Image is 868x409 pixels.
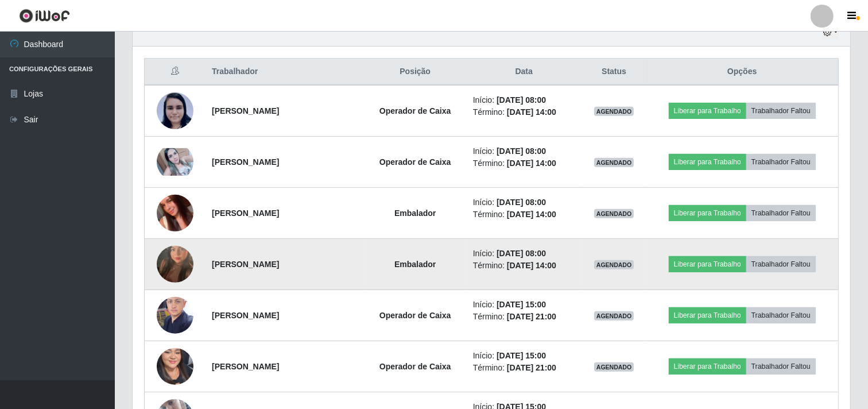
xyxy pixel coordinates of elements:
[157,92,193,130] img: 1628255605382.jpeg
[394,209,436,218] strong: Embalador
[507,159,556,168] time: [DATE] 14:00
[594,209,634,218] span: AGENDADO
[594,158,634,167] span: AGENDADO
[746,358,816,375] button: Trabalhador Faltou
[473,248,575,260] li: Início:
[507,261,556,270] time: [DATE] 14:00
[507,210,556,219] time: [DATE] 14:00
[507,312,556,321] time: [DATE] 21:00
[507,363,556,372] time: [DATE] 21:00
[365,59,466,86] th: Posição
[473,145,575,157] li: Início:
[157,180,193,246] img: 1757949495626.jpeg
[669,256,746,272] button: Liberar para Trabalho
[669,154,746,170] button: Liberar para Trabalho
[212,106,279,115] strong: [PERSON_NAME]
[497,198,546,207] time: [DATE] 08:00
[582,59,646,86] th: Status
[157,231,193,297] img: 1755967732582.jpeg
[497,249,546,258] time: [DATE] 08:00
[473,196,575,209] li: Início:
[379,311,451,320] strong: Operador de Caixa
[594,362,634,372] span: AGENDADO
[157,148,193,176] img: 1668045195868.jpeg
[212,362,279,371] strong: [PERSON_NAME]
[157,291,193,339] img: 1672860829708.jpeg
[594,311,634,321] span: AGENDADO
[19,9,70,23] img: CoreUI Logo
[394,260,436,269] strong: Embalador
[379,157,451,167] strong: Operador de Caixa
[669,205,746,221] button: Liberar para Trabalho
[473,362,575,374] li: Término:
[212,157,279,167] strong: [PERSON_NAME]
[746,256,816,272] button: Trabalhador Faltou
[212,311,279,320] strong: [PERSON_NAME]
[473,260,575,272] li: Término:
[473,209,575,221] li: Término:
[473,94,575,106] li: Início:
[497,300,546,309] time: [DATE] 15:00
[746,154,816,170] button: Trabalhador Faltou
[497,351,546,360] time: [DATE] 15:00
[157,327,193,406] img: 1750900029799.jpeg
[473,299,575,311] li: Início:
[646,59,838,86] th: Opções
[466,59,582,86] th: Data
[473,350,575,362] li: Início:
[669,103,746,119] button: Liberar para Trabalho
[473,157,575,169] li: Término:
[669,307,746,323] button: Liberar para Trabalho
[669,358,746,375] button: Liberar para Trabalho
[746,205,816,221] button: Trabalhador Faltou
[212,260,279,269] strong: [PERSON_NAME]
[473,106,575,118] li: Término:
[594,107,634,116] span: AGENDADO
[594,260,634,269] span: AGENDADO
[497,95,546,105] time: [DATE] 08:00
[379,362,451,371] strong: Operador de Caixa
[212,209,279,218] strong: [PERSON_NAME]
[746,103,816,119] button: Trabalhador Faltou
[746,307,816,323] button: Trabalhador Faltou
[507,107,556,117] time: [DATE] 14:00
[379,106,451,115] strong: Operador de Caixa
[473,311,575,323] li: Término:
[205,59,364,86] th: Trabalhador
[497,146,546,156] time: [DATE] 08:00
